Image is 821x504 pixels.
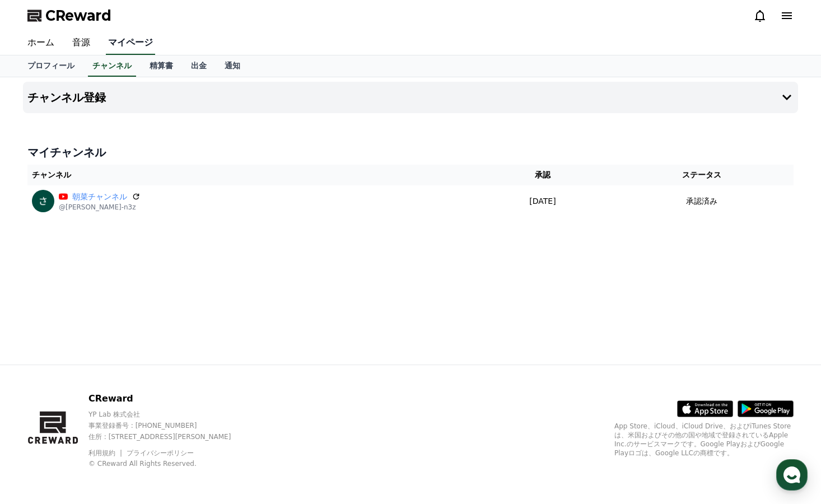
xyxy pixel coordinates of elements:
[614,422,794,458] p: App Store、iCloud、iCloud Drive、およびiTunes Storeは、米国およびその他の国や地域で登録されているApple Inc.のサービスマークです。Google P...
[93,372,126,381] span: Messages
[106,31,155,55] a: マイページ
[144,355,215,383] a: Settings
[88,421,250,430] p: 事業登録番号 : [PHONE_NUMBER]
[74,355,144,383] a: Messages
[29,372,48,381] span: Home
[610,165,794,185] th: ステータス
[127,449,194,457] a: プライバシーポリシー
[88,449,124,457] a: 利用規約
[88,55,136,77] a: チャンネル
[88,410,250,419] p: YP Lab 株式会社
[72,191,127,203] a: 朝菜チャンネル
[27,144,794,160] h4: マイチャンネル
[63,31,99,55] a: 音源
[3,355,74,383] a: Home
[18,55,83,77] a: プロフィール
[27,7,111,25] a: CReward
[45,7,111,25] span: CReward
[141,55,182,77] a: 精算書
[23,82,798,113] button: チャンネル登録
[32,190,54,212] img: 朝菜チャンネル
[88,432,250,441] p: 住所 : [STREET_ADDRESS][PERSON_NAME]
[59,203,141,212] p: @[PERSON_NAME]-n3z
[166,372,193,381] span: Settings
[475,165,610,185] th: 承認
[18,31,63,55] a: ホーム
[27,165,475,185] th: チャンネル
[88,459,250,468] p: © CReward All Rights Reserved.
[182,55,216,77] a: 出金
[27,91,106,104] h4: チャンネル登録
[88,392,250,405] p: CReward
[686,195,717,207] p: 承認済み
[216,55,249,77] a: 通知
[479,195,605,207] p: [DATE]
